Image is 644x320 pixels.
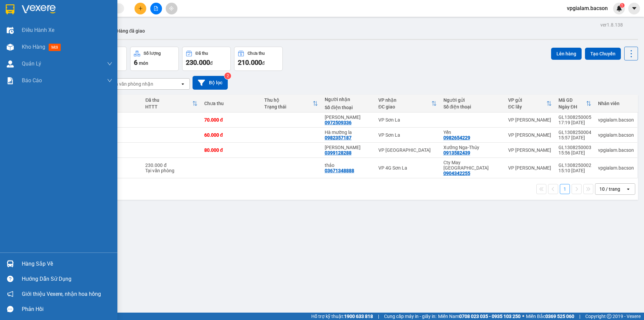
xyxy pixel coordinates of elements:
svg: open [180,81,185,87]
span: 230.000 [186,58,210,66]
div: Ngày ĐH [558,104,586,109]
div: 230.000 đ [145,163,197,168]
img: icon-new-feature [616,5,622,11]
span: mới [49,44,61,51]
div: ĐC lấy [508,104,546,109]
div: Hà mường la [325,130,372,135]
div: 03671348888 [325,168,354,173]
span: món [139,60,148,66]
div: VP 4G Sơn La [378,165,436,171]
span: down [107,61,112,66]
button: Tạo Chuyến [585,48,621,60]
strong: 0369 525 060 [545,314,574,319]
button: plus [135,3,146,14]
span: aim [169,6,174,11]
div: 10 / trang [599,186,620,192]
div: Số điện thoại [325,105,372,110]
div: 15:56 [DATE] [558,150,591,155]
th: Toggle SortBy [555,95,595,112]
button: Chưa thu210.000đ [234,47,283,71]
span: copyright [607,314,611,319]
div: VP [PERSON_NAME] [508,132,552,138]
div: Thu hộ [264,97,312,103]
span: 6 [134,58,138,66]
div: Hướng dẫn sử dụng [22,274,112,284]
th: Toggle SortBy [261,95,321,112]
div: ĐC giao [378,104,431,109]
img: warehouse-icon [7,44,14,51]
div: vpgialam.bacson [598,165,634,171]
div: Xưởng Nga-Thúy [443,145,501,150]
div: Mã GD [558,97,586,103]
div: Nhân viên [598,101,634,106]
span: Hỗ trợ kỹ thuật: [311,313,373,320]
span: vpgialam.bacson [561,4,613,12]
img: warehouse-icon [7,27,14,34]
div: Phản hồi [22,304,112,314]
div: thảo [325,163,372,168]
div: Chưa thu [204,101,258,106]
strong: 1900 633 818 [344,314,373,319]
div: GL1308250003 [558,145,591,150]
span: | [579,313,580,320]
div: GL1308250002 [558,163,591,168]
button: caret-down [628,3,640,14]
div: 0982654229 [443,135,470,140]
div: VP [PERSON_NAME] [508,147,552,153]
div: VP nhận [378,97,431,103]
button: file-add [150,3,162,14]
div: VP Sơn La [378,117,436,123]
span: Điều hành xe [22,26,54,34]
sup: 1 [620,3,625,8]
sup: 2 [224,73,231,79]
div: Hàng sắp về [22,259,112,269]
div: 15:10 [DATE] [558,168,591,173]
div: Chọn văn phòng nhận [107,81,153,87]
span: file-add [154,6,158,11]
div: vpgialam.bacson [598,117,634,123]
div: VP [PERSON_NAME] [508,117,552,123]
div: 0913582439 [443,150,470,155]
span: Kho hàng [22,44,45,50]
span: caret-down [631,5,637,11]
div: Oanh Thịnh [325,115,372,120]
div: Trạng thái [264,104,312,109]
span: đ [210,60,213,66]
span: ⚪️ [522,315,524,318]
button: 1 [560,184,570,194]
button: Lên hàng [551,48,582,60]
div: VP [PERSON_NAME] [508,165,552,171]
div: Anh Tùng [325,145,372,150]
span: Giới thiệu Vexere, nhận hoa hồng [22,290,101,298]
div: Cty May Sài Đồng [443,160,501,171]
div: 0399128288 [325,150,352,155]
div: Số lượng [144,51,161,56]
img: solution-icon [7,77,14,84]
button: Số lượng6món [130,47,179,71]
img: warehouse-icon [7,60,14,67]
div: 0904342255 [443,171,470,176]
span: 1 [621,3,623,8]
span: đ [262,60,265,66]
span: notification [7,291,13,297]
div: 80.000 đ [204,147,258,153]
button: Bộ lọc [193,76,228,90]
span: plus [138,6,143,11]
div: Số điện thoại [443,104,501,109]
div: Người nhận [325,97,372,102]
span: message [7,306,13,312]
div: Người gửi [443,97,501,103]
div: 17:19 [DATE] [558,120,591,125]
svg: open [626,186,631,192]
div: 0982357187 [325,135,352,140]
img: logo-vxr [6,4,14,14]
th: Toggle SortBy [142,95,201,112]
div: VP gửi [508,97,546,103]
div: HTTT [145,104,192,109]
img: warehouse-icon [7,260,14,267]
div: 70.000 đ [204,117,258,123]
span: Miền Nam [438,313,521,320]
span: Quản Lý [22,59,41,68]
span: Báo cáo [22,76,42,85]
div: VP Sơn La [378,132,436,138]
